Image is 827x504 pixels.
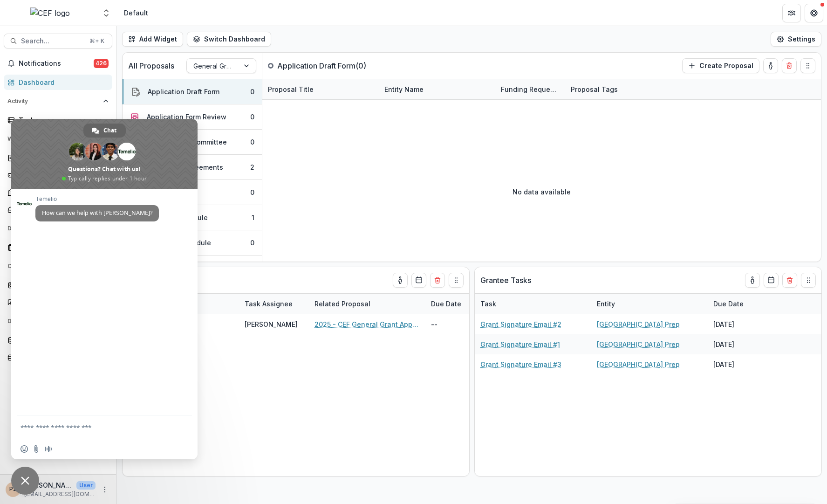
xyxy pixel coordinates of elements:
span: Contacts [7,263,99,269]
button: Open Documents [4,221,112,236]
button: Open Workflows [4,131,112,146]
span: Search... [21,37,84,45]
button: Drag [800,58,815,73]
div: 0 [250,112,254,122]
button: Application Form Review0 [123,104,262,130]
div: Proposal Tags [565,84,623,94]
p: [PERSON_NAME] [24,480,73,490]
button: Delete card [430,273,445,288]
p: [EMAIL_ADDRESS][DOMAIN_NAME] [24,490,96,498]
span: Temelio [35,196,159,202]
button: Open entity switcher [100,4,113,22]
div: Task [475,294,591,314]
a: Document Templates [4,240,112,255]
div: Due Date [425,299,467,309]
span: Send a file [33,445,40,453]
button: Delete card [782,273,797,288]
button: Application Draft Form0 [123,79,262,104]
div: 0 [250,187,254,197]
div: Due Date [708,299,749,309]
div: [PERSON_NAME] [245,319,298,329]
div: Due Date [708,294,778,314]
div: Dashboard [19,77,105,87]
div: Related Proposal [309,299,376,309]
button: More [99,484,110,495]
a: Grant Signature Email #2 [480,319,561,329]
a: Grant Signature Email #3 [480,359,561,369]
button: Open Contacts [4,259,112,274]
a: Data Report [4,350,112,365]
button: Partners [782,4,801,22]
div: 0 [250,238,254,248]
div: Task Assignee [239,294,309,314]
a: Form Builder [4,167,112,183]
div: Priscilla Zamora [9,486,17,492]
div: 0 [250,87,254,97]
div: Entity [591,299,621,309]
a: Grant Signature Email #1 [480,339,560,349]
div: Task [475,299,502,309]
div: 0 [250,137,254,147]
button: Switch Dashboard [187,32,271,47]
div: Due Date [425,294,495,314]
button: Calendar [411,273,426,288]
button: Search... [4,34,112,48]
div: Application Form Review [147,112,226,122]
div: Proposal Tags [565,79,682,99]
div: 2 [250,162,254,172]
div: Chat [83,124,126,138]
a: Dashboard [4,75,112,90]
a: Grantee Reports [4,202,112,217]
div: Close chat [11,467,39,495]
textarea: Compose your message... [21,423,168,432]
button: toggle-assigned-to-me [763,58,778,73]
button: Get Help [805,4,823,22]
a: Proposals [4,150,112,166]
span: 426 [94,59,109,68]
p: No data available [513,187,571,197]
img: CEF logo [30,7,70,19]
button: Drag [801,273,816,288]
p: User [76,481,96,490]
div: Entity [591,294,708,314]
span: Data & Reporting [7,318,99,324]
div: Related Proposal [309,294,425,314]
button: Delete card [782,58,797,73]
span: Audio message [45,445,52,453]
div: Entity Name [379,84,429,94]
div: Entity Name [379,79,495,99]
div: [DATE] [708,334,778,354]
div: [DATE] [708,354,778,374]
div: 1 [252,213,254,222]
div: Proposal Title [262,79,379,99]
button: Add Widget [122,32,183,47]
p: Application Draft Form ( 0 ) [277,60,366,71]
div: Funding Requested [495,84,565,94]
button: Drag [449,273,464,288]
div: Funding Requested [495,79,565,99]
span: Insert an emoji [21,445,28,453]
button: Settings [771,32,821,47]
button: Create Proposal [682,58,759,73]
a: [GEOGRAPHIC_DATA] Prep [597,319,680,329]
button: Calendar [764,273,779,288]
button: Open Activity [4,94,112,109]
button: Open Data & Reporting [4,314,112,329]
button: toggle-assigned-to-me [745,273,760,288]
a: [GEOGRAPHIC_DATA] Prep [597,359,680,369]
a: Payments [4,185,112,200]
div: ⌘ + K [88,36,106,46]
div: Proposal Title [262,84,319,94]
span: Chat [103,124,116,138]
span: Workflows [7,136,99,142]
div: Task Assignee [239,299,298,309]
a: Grantees [4,277,112,293]
div: Tasks [19,115,105,125]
